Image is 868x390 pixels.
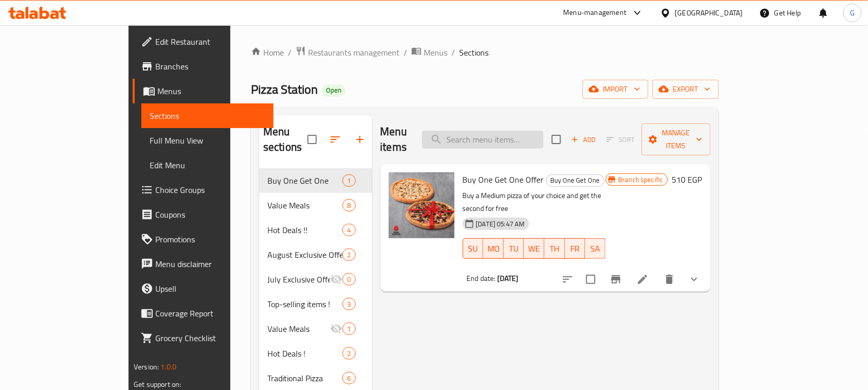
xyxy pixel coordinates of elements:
[672,172,702,187] h6: 510 EGP
[134,360,159,374] span: Version:
[504,238,525,259] button: TU
[528,241,540,256] span: WE
[545,238,565,259] button: TH
[267,323,330,335] span: Value Meals
[497,272,519,285] b: [DATE]
[267,199,342,211] span: Value Meals
[343,250,355,260] span: 2
[342,347,355,360] div: items
[155,60,265,73] span: Branches
[251,46,719,59] nav: breadcrumb
[322,84,346,97] div: Open
[301,129,323,150] span: Select all sections
[342,273,355,286] div: items
[141,153,274,178] a: Edit Menu
[472,219,529,229] span: [DATE] 05:47 AM
[483,238,504,259] button: MO
[267,249,342,261] span: August Exclusive Offers
[133,54,274,79] a: Branches
[422,131,544,149] input: search
[133,252,274,276] a: Menu disclaimer
[546,129,567,150] span: Select section
[133,202,274,227] a: Coupons
[259,267,372,292] div: July Exclusive Offers0
[682,267,707,292] button: show more
[296,46,400,59] a: Restaurants management
[133,227,274,252] a: Promotions
[675,7,743,19] div: [GEOGRAPHIC_DATA]
[259,193,372,218] div: Value Meals8
[323,127,348,152] span: Sort sections
[267,298,342,310] span: Top-selling items !
[546,174,605,187] div: Buy One Get One
[259,242,372,267] div: August Exclusive Offers2
[343,201,355,210] span: 8
[155,36,265,48] span: Edit Restaurant
[259,341,372,366] div: Hot Deals !2
[389,172,455,238] img: Buy One Get One Offer
[267,174,342,187] span: Buy One Get One
[267,372,342,384] span: Traditional Pizza
[580,269,602,290] span: Select to update
[155,282,265,295] span: Upsell
[424,46,447,59] span: Menus
[157,85,265,97] span: Menus
[342,323,355,335] div: items
[342,298,355,310] div: items
[508,241,520,256] span: TU
[343,225,355,235] span: 4
[567,132,600,148] button: Add
[547,174,604,186] span: Buy One Get One
[141,103,274,128] a: Sections
[259,218,372,242] div: Hot Deals !!4
[155,184,265,196] span: Choice Groups
[688,273,700,286] svg: Show Choices
[343,299,355,309] span: 3
[463,238,483,259] button: SU
[251,78,318,101] span: Pizza Station
[381,124,410,155] h2: Menu items
[463,172,544,187] span: Buy One Get One Offer
[267,347,342,360] span: Hot Deals !
[267,273,330,286] span: July Exclusive Offers
[342,199,355,211] div: items
[467,272,496,285] span: End date:
[459,46,489,59] span: Sections
[614,175,667,185] span: Branch specific
[604,267,628,292] button: Branch-specific-item
[567,132,600,148] span: Add item
[267,224,342,236] span: Hot Deals !!
[549,241,561,256] span: TH
[161,360,177,374] span: 1.0.0
[259,316,372,341] div: Value Meals1
[343,324,355,334] span: 1
[133,276,274,301] a: Upsell
[343,349,355,359] span: 2
[150,159,265,171] span: Edit Menu
[308,46,400,59] span: Restaurants management
[155,307,265,320] span: Coverage Report
[133,79,274,103] a: Menus
[150,134,265,147] span: Full Menu View
[463,189,606,215] p: Buy a Medium pizza of your choice and get the second for free
[155,258,265,270] span: Menu disclaimer
[661,83,711,96] span: export
[133,326,274,350] a: Grocery Checklist
[343,176,355,186] span: 1
[133,178,274,202] a: Choice Groups
[343,374,355,383] span: 6
[141,128,274,153] a: Full Menu View
[259,292,372,316] div: Top-selling items !3
[653,80,719,99] button: export
[330,323,342,335] svg: Inactive section
[342,224,355,236] div: items
[564,7,627,19] div: Menu-management
[343,275,355,285] span: 0
[642,123,711,155] button: Manage items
